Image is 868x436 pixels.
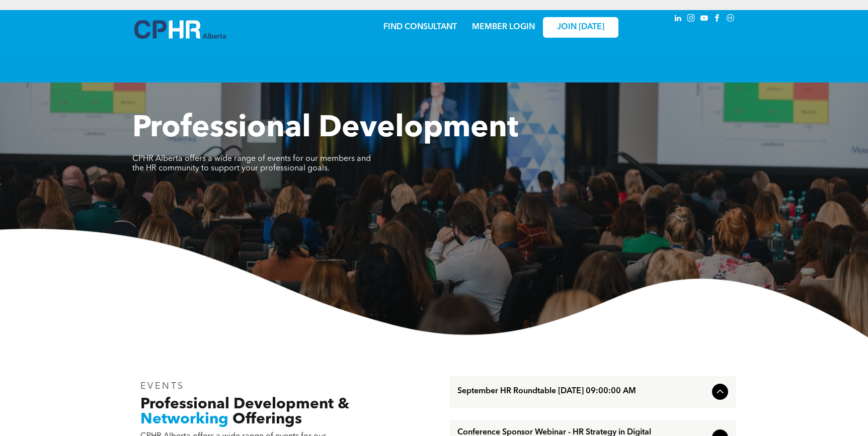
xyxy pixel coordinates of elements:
[132,155,371,172] span: CPHR Alberta offers a wide range of events for our members and the HR community to support your p...
[673,13,684,26] a: linkedin
[543,17,618,38] a: JOIN [DATE]
[134,20,226,39] img: A blue and white logo for cp alberta
[232,412,302,427] span: Offerings
[140,382,185,391] span: EVENTS
[140,412,228,427] span: Networking
[457,387,708,396] span: September HR Roundtable [DATE] 09:00:00 AM
[699,13,710,26] a: youtube
[712,13,723,26] a: facebook
[472,23,535,31] a: MEMBER LOGIN
[725,13,736,26] a: Social network
[132,114,518,144] span: Professional Development
[686,13,697,26] a: instagram
[557,23,604,32] span: JOIN [DATE]
[383,23,457,31] a: FIND CONSULTANT
[140,397,349,412] span: Professional Development &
